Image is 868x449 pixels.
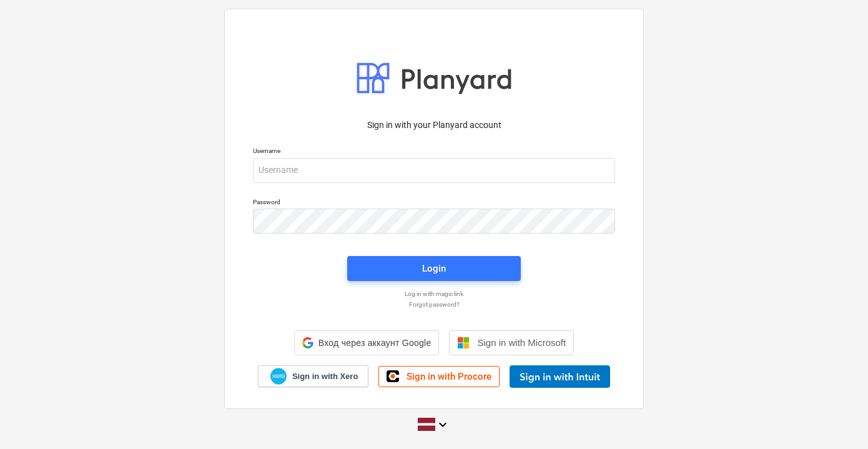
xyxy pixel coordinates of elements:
div: Login [422,260,446,277]
span: Sign in with Xero [292,371,358,382]
img: Xero logo [270,368,287,385]
span: Sign in with Procore [407,371,491,382]
span: Sign in with Microsoft [477,337,566,348]
p: Sign in with your Planyard account [253,119,615,132]
a: Log in with magic link [247,290,621,298]
a: Forgot password? [247,300,621,308]
img: Microsoft logo [457,337,470,349]
div: Вход через аккаунт Google [294,330,440,355]
p: Username [253,147,615,157]
a: Sign in with Xero [258,365,369,387]
a: Sign in with Procore [378,366,500,387]
input: Username [253,158,615,183]
span: Вход через аккаунт Google [318,338,432,348]
button: Login [347,256,521,281]
i: keyboard_arrow_down [435,417,450,432]
p: Password [253,198,615,209]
